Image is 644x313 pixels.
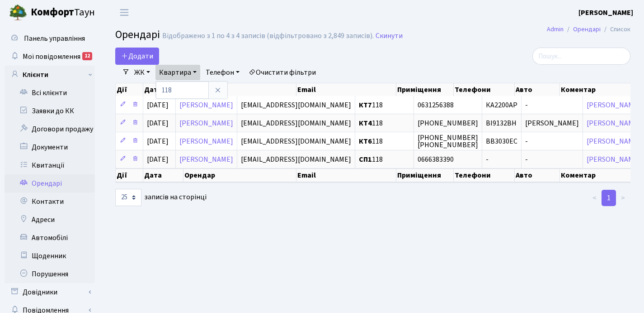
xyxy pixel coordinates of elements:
[396,83,454,96] th: Приміщення
[5,102,95,120] a: Заявки до КК
[147,154,169,164] span: [DATE]
[5,156,95,174] a: Квитанції
[82,52,92,60] div: 12
[241,118,351,128] span: [EMAIL_ADDRESS][DOMAIN_NAME]
[525,136,528,146] span: -
[5,211,95,229] a: Адреси
[5,247,95,265] a: Щоденник
[418,101,478,109] span: 0631256388
[115,48,159,65] a: Додати
[533,20,644,39] nav: breadcrumb
[418,120,478,127] span: [PHONE_NUMBER]
[5,193,95,211] a: Контакти
[359,120,410,127] span: 118
[155,65,200,80] a: Квартира
[515,169,560,182] th: Авто
[183,83,296,96] th: Орендар
[578,7,633,18] a: [PERSON_NAME]
[116,83,143,96] th: Дії
[241,136,351,146] span: [EMAIL_ADDRESS][DOMAIN_NAME]
[147,118,169,128] span: [DATE]
[5,84,95,102] a: Всі клієнти
[31,5,95,20] span: Таун
[183,169,296,182] th: Орендар
[376,32,403,40] a: Скинути
[115,27,160,43] span: Орендарі
[515,83,560,96] th: Авто
[179,100,233,110] a: [PERSON_NAME]
[573,24,601,34] a: Орендарі
[147,136,169,146] span: [DATE]
[359,100,372,110] b: КТ7
[115,189,141,206] select: записів на сторінці
[547,24,564,34] a: Admin
[113,5,136,20] button: Переключити навігацію
[396,169,454,182] th: Приміщення
[418,156,478,163] span: 0666383390
[5,66,95,84] a: Клієнти
[359,101,410,109] span: 118
[601,24,630,34] li: Список
[245,65,320,80] a: Очистити фільтри
[131,65,154,80] a: ЖК
[587,118,640,128] a: [PERSON_NAME]
[525,154,528,164] span: -
[162,32,374,40] div: Відображено з 1 по 4 з 4 записів (відфільтровано з 2,849 записів).
[359,156,410,163] span: 118
[202,65,243,80] a: Телефон
[602,190,616,206] a: 1
[454,83,515,96] th: Телефони
[587,100,640,110] a: [PERSON_NAME]
[525,118,579,128] span: [PERSON_NAME]
[296,83,397,96] th: Email
[23,52,80,62] span: Мої повідомлення
[5,138,95,156] a: Документи
[359,154,372,164] b: СП1
[454,169,515,182] th: Телефони
[31,5,74,19] b: Комфорт
[359,138,410,145] span: 118
[587,154,640,164] a: [PERSON_NAME]
[179,136,233,146] a: [PERSON_NAME]
[143,83,183,96] th: Дата
[359,118,372,128] b: КТ4
[486,120,517,127] span: ВІ9132ВН
[578,8,633,18] b: [PERSON_NAME]
[241,100,351,110] span: [EMAIL_ADDRESS][DOMAIN_NAME]
[9,4,27,22] img: logo.png
[5,120,95,138] a: Договори продажу
[143,169,183,182] th: Дата
[359,136,372,146] b: КТ6
[24,34,85,43] span: Панель управління
[486,138,517,145] span: BB3030EC
[241,154,351,164] span: [EMAIL_ADDRESS][DOMAIN_NAME]
[5,229,95,247] a: Автомобілі
[525,100,528,110] span: -
[5,283,95,301] a: Довідники
[5,48,95,66] a: Мої повідомлення12
[179,154,233,164] a: [PERSON_NAME]
[418,134,478,149] span: [PHONE_NUMBER] [PHONE_NUMBER]
[5,265,95,283] a: Порушення
[532,48,630,65] input: Пошук...
[5,29,95,48] a: Панель управління
[116,169,143,182] th: Дії
[121,51,153,61] span: Додати
[5,174,95,193] a: Орендарі
[147,100,169,110] span: [DATE]
[486,156,517,163] span: -
[115,189,207,206] label: записів на сторінці
[486,101,517,109] span: КА2200АР
[179,118,233,128] a: [PERSON_NAME]
[296,169,397,182] th: Email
